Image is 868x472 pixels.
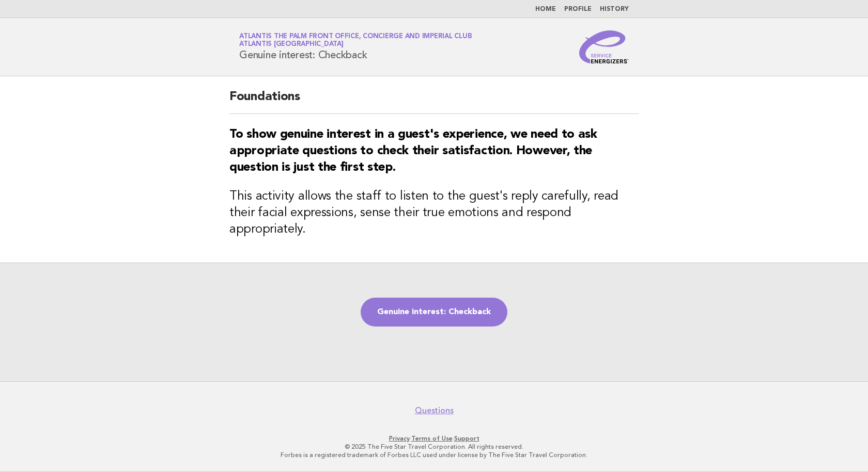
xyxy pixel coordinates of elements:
p: Forbes is a registered trademark of Forbes LLC used under license by The Five Star Travel Corpora... [118,451,750,459]
strong: To show genuine interest in a guest's experience, we need to ask appropriate questions to check t... [229,128,597,174]
a: Home [535,6,556,12]
a: Terms of Use [411,435,453,442]
img: Service Energizers [579,30,629,63]
a: Privacy [389,435,410,442]
a: Profile [564,6,592,12]
h3: This activity allows the staff to listen to the guest's reply carefully, read their facial expres... [229,188,639,238]
a: Support [454,435,479,442]
p: © 2025 The Five Star Travel Corporation. All rights reserved. [118,443,750,451]
h2: Foundations [229,89,639,114]
a: Genuine interest: Checkback [361,298,507,327]
p: · · [118,434,750,443]
a: Questions [415,405,454,416]
span: Atlantis [GEOGRAPHIC_DATA] [239,41,344,48]
a: History [600,6,629,12]
a: Atlantis The Palm Front Office, Concierge and Imperial ClubAtlantis [GEOGRAPHIC_DATA] [239,33,472,47]
h1: Genuine interest: Checkback [239,34,472,60]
